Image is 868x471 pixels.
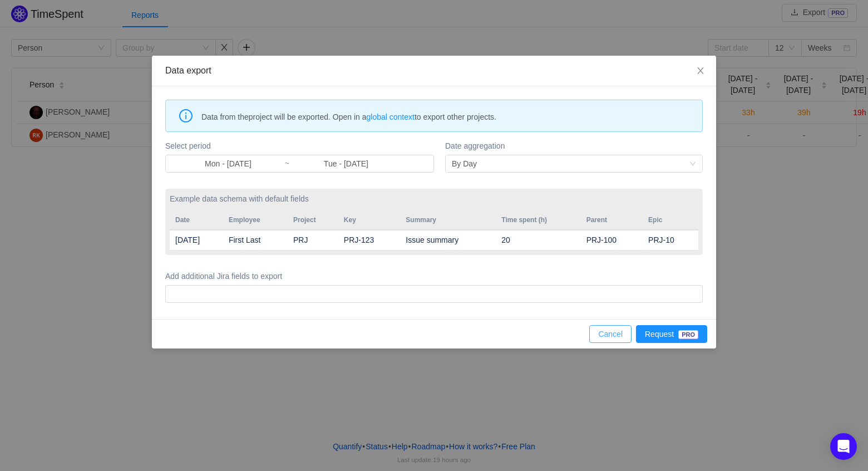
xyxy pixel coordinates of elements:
[288,210,338,230] th: Project
[636,325,707,343] button: RequestPRO
[689,160,696,168] i: icon: down
[400,210,496,230] th: Summary
[445,140,703,152] label: Date aggregation
[338,210,400,230] th: Key
[496,210,580,230] th: Time spent (h)
[338,230,400,251] td: PRJ-123
[170,193,698,205] label: Example data schema with default fields
[165,65,703,77] div: Data export
[830,433,857,460] div: Open Intercom Messenger
[170,210,223,230] th: Date
[581,210,643,230] th: Parent
[201,111,694,123] span: Data from the project will be exported. Open in a to export other projects.
[643,210,698,230] th: Epic
[696,66,705,75] i: icon: close
[496,230,580,251] td: 20
[367,112,415,121] a: global context
[179,109,193,122] i: icon: info-circle
[223,210,288,230] th: Employee
[400,230,496,251] td: Issue summary
[288,230,338,251] td: PRJ
[290,158,402,170] input: End date
[172,158,284,170] input: Start date
[581,230,643,251] td: PRJ-100
[685,56,716,87] button: Close
[643,230,698,251] td: PRJ-10
[165,271,703,282] label: Add additional Jira fields to export
[223,230,288,251] td: First Last
[170,230,223,251] td: [DATE]
[165,140,434,152] label: Select period
[452,155,477,172] div: By Day
[589,325,632,343] button: Cancel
